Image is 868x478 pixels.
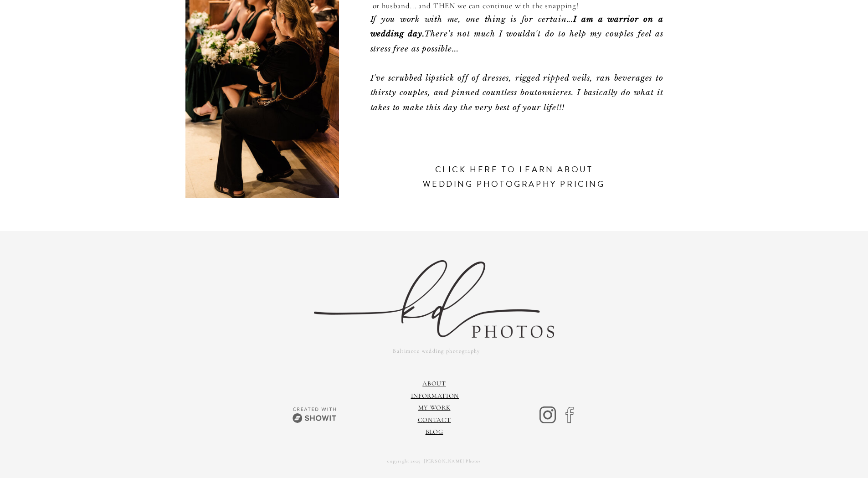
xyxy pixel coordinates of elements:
p: If you work with me, one thing is for certain... There's not much I wouldn't do to help my couple... [370,12,663,132]
a: Baltimore wedding photography [340,345,534,356]
a: Contact [418,416,451,424]
a: click here to learn about wedding photography pricing [418,162,611,208]
a: copyright 2025 [PERSON_NAME] Photos [248,456,621,467]
a: information [411,392,459,400]
a: Blog [426,428,443,436]
a: About [422,380,446,387]
a: My Work [418,404,451,411]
